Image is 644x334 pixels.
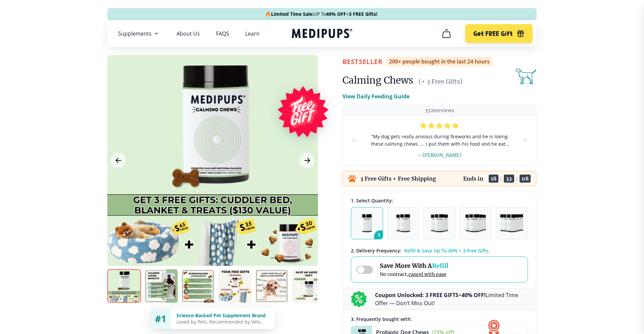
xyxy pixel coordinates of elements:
p: + Limited Time Offer — Don’t Miss Out! [375,291,528,307]
span: 32 [504,175,514,183]
span: 08 [520,175,531,183]
img: Pack of 1 - Natural Dog Supplements [362,214,372,232]
h1: Calming Chews [342,74,413,86]
button: Supplements [118,30,160,38]
button: Next Image [300,153,315,168]
b: Coupon Unlocked: 3 FREE GIFTS [375,291,459,299]
img: Pack of 4 - Natural Dog Supplements [465,214,486,232]
span: Save More With A [380,262,448,270]
img: Pack of 2 - Natural Dog Supplements [396,214,410,232]
span: — [PERSON_NAME] [417,152,462,158]
span: Supplements [118,30,152,37]
span: : [516,175,518,182]
button: Previous Image [111,153,126,168]
button: cart [438,26,454,42]
span: 🔥 UP To + [265,11,377,17]
a: About Us [176,30,200,37]
span: #1 [155,312,166,325]
a: Learn [245,30,260,37]
img: Calming Chews | Natural Dog Supplements [181,269,215,303]
button: prev-slide [351,115,359,165]
span: cancel with ease [409,271,446,277]
a: Medipups [292,27,352,41]
span: Get FREE Gift [473,30,513,38]
img: Calming Chews | Natural Dog Supplements [107,269,141,303]
span: 2 . Delivery Frequency: [351,247,401,254]
span: 3 . Frequently bought with: [351,316,412,322]
img: Calming Chews | Natural Dog Supplements [144,269,178,303]
span: 1 [374,230,387,243]
span: “ My dog gets really anxious during fireworks and he is loving these calming chews .... I put the... [370,133,509,148]
div: 1. Select Quantity: [351,197,528,204]
p: 3526 reviews [425,107,454,114]
span: 18 [489,175,498,183]
span: Refill & Save Up To 40% + 3 Free Gifts [404,247,489,254]
div: 200+ people bought in the last 24 hours [386,57,492,66]
div: Loved by Pets, Recommended by Vets. [176,319,270,325]
span: : [500,175,502,182]
span: Refill [432,262,448,270]
p: 3 Free Gifts + Free Shipping [360,175,436,182]
button: Get FREE Gift [465,24,533,43]
p: Ends in [463,175,483,182]
span: BestSeller [342,57,382,66]
span: (+ 3 Free Gifts) [419,78,463,85]
b: 40% OFF! [462,291,486,299]
button: 1 [351,207,383,239]
img: Pack of 3 - Natural Dog Supplements [431,214,448,232]
p: View Daily Feeding Guide [342,92,410,100]
span: No contract, [380,271,448,277]
div: Science-Backed Pet Supplement Brand [176,312,270,319]
img: Calming Chews | Natural Dog Supplements [218,269,252,303]
img: Pack of 5 - Natural Dog Supplements [500,214,524,232]
img: Calming Chews | Natural Dog Supplements [292,269,325,303]
a: FAQS [216,30,229,37]
button: next-slide [520,115,528,165]
img: Calming Chews | Natural Dog Supplements [255,269,288,303]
